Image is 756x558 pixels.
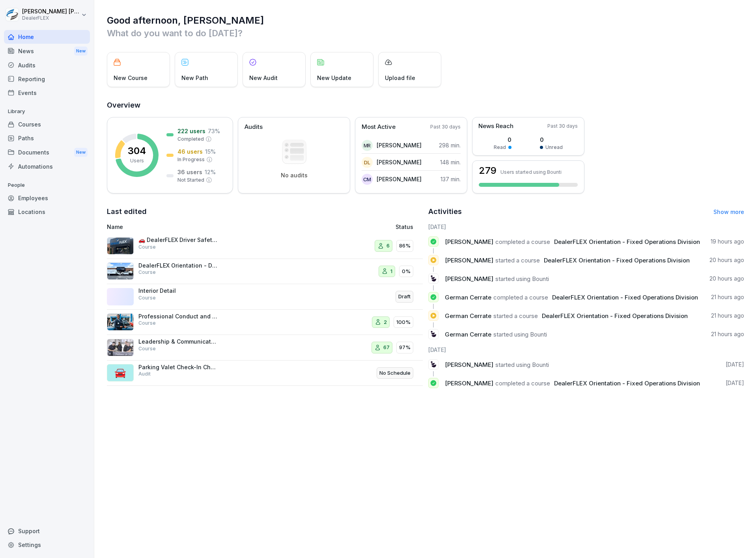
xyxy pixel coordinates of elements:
div: CM [362,174,373,185]
p: Leadership & Communication as a Manager [138,338,217,345]
a: 🚗 DealerFLEX Driver Safety Training & EvaluationCourse686% [107,233,423,259]
div: Employees [4,191,90,205]
p: Course [138,244,156,251]
p: Past 30 days [547,123,578,130]
p: No Schedule [379,369,411,377]
p: Users started using Bounti [500,169,562,175]
span: started a course [493,312,538,320]
h2: Activities [428,206,462,217]
div: New [74,148,88,157]
p: 21 hours ago [711,330,744,338]
img: iylp24rw87ejcq0bh277qvmh.png [107,262,134,280]
span: started using Bounti [495,361,549,368]
img: yfsleesgksgx0a54tq96xrfr.png [107,313,134,331]
div: Settings [4,538,90,552]
span: DealerFLEX Orientation - Fixed Operations Division [554,379,700,387]
p: Course [138,320,156,327]
a: Interior DetailCourseDraft [107,284,423,310]
div: New [74,46,88,56]
span: [PERSON_NAME] [445,238,493,246]
a: Audits [4,58,90,72]
div: MR [362,140,373,151]
a: NewsNew [4,44,90,58]
p: 148 min. [440,158,461,166]
p: 137 min. [441,175,461,183]
div: Support [4,524,90,538]
p: Read [494,144,506,151]
p: 46 users [177,147,203,156]
p: Not Started [177,177,204,184]
p: 73 % [208,127,220,135]
div: Automations [4,160,90,173]
a: Paths [4,131,90,145]
p: Library [4,105,90,118]
p: New Update [317,74,351,82]
span: completed a course [493,294,548,301]
p: 1 [390,268,392,275]
p: People [4,179,90,192]
a: Show more [713,208,744,215]
p: News Reach [478,122,513,131]
a: Professional Conduct and Harassment Prevention for Valet EmployeesCourse2100% [107,310,423,335]
p: [PERSON_NAME] [377,158,422,166]
p: New Audit [249,74,278,82]
span: started a course [495,257,540,264]
span: [PERSON_NAME] [445,275,493,283]
h2: Last edited [107,206,423,217]
p: 19 hours ago [711,238,744,246]
a: 🚘Parking Valet Check-In ChecklistAuditNo Schedule [107,361,423,386]
img: kjfutcfrxfzene9jr3907i3p.png [107,339,134,356]
span: DealerFLEX Orientation - Fixed Operations Division [552,294,698,301]
p: Audits [245,123,263,132]
h6: [DATE] [428,346,744,354]
a: Leadership & Communication as a ManagerCourse6797% [107,335,423,361]
a: Events [4,86,90,100]
span: DealerFLEX Orientation - Fixed Operations Division [542,312,688,320]
div: DL [362,157,373,168]
p: 21 hours ago [711,293,744,301]
p: DealerFLEX Orientation - Detail Division [138,262,217,269]
p: 6 [386,242,390,250]
h2: Overview [107,100,744,111]
p: New Path [181,74,208,82]
a: Reporting [4,72,90,86]
p: 20 hours ago [709,256,744,264]
span: DealerFLEX Orientation - Fixed Operations Division [554,238,700,246]
a: Courses [4,117,90,131]
p: Professional Conduct and Harassment Prevention for Valet Employees [138,313,217,320]
span: German Cerrate [445,331,491,338]
p: 20 hours ago [709,275,744,283]
span: [PERSON_NAME] [445,361,493,368]
p: [PERSON_NAME] [PERSON_NAME] [22,8,80,15]
p: DealerFLEX [22,15,80,21]
p: [PERSON_NAME] [377,175,422,183]
h6: [DATE] [428,223,744,231]
span: DealerFLEX Orientation - Fixed Operations Division [544,257,690,264]
p: 298 min. [439,141,461,149]
p: Most Active [362,123,396,132]
p: 67 [383,344,390,352]
p: Draft [398,293,411,301]
p: 15 % [205,147,216,156]
p: In Progress [177,156,205,163]
p: Interior Detail [138,287,217,294]
p: No audits [281,172,308,179]
p: Parking Valet Check-In Checklist [138,364,217,371]
span: German Cerrate [445,294,491,301]
a: Locations [4,205,90,219]
p: Course [138,294,156,301]
p: Unread [545,144,563,151]
div: News [4,44,90,58]
img: da8qswpfqixsakdmmzotmdit.png [107,237,134,255]
p: Audit [138,370,151,378]
span: started using Bounti [495,275,549,283]
a: DocumentsNew [4,145,90,160]
p: Upload file [385,74,415,82]
p: 0 [540,136,563,144]
a: Home [4,30,90,44]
